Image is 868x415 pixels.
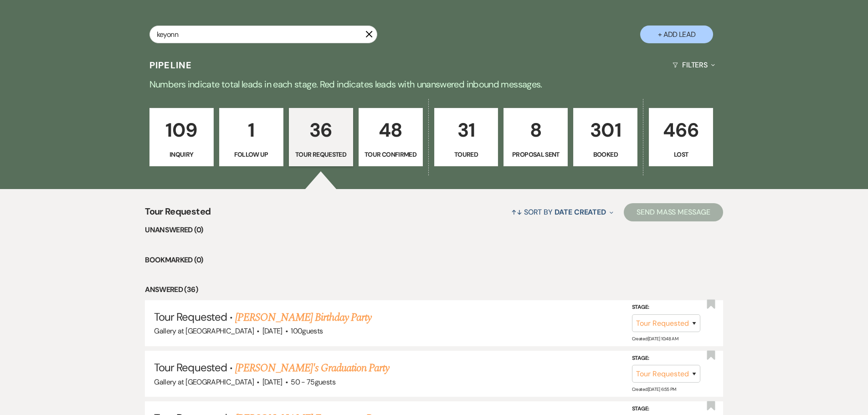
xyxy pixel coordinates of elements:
[145,284,723,296] li: Answered (36)
[262,377,282,387] span: [DATE]
[632,386,676,392] span: Created: [DATE] 6:55 PM
[669,53,719,77] button: Filters
[291,326,323,336] span: 100 guests
[295,115,347,145] p: 36
[219,108,283,166] a: 1Follow Up
[655,149,707,159] p: Lost
[235,360,389,376] a: [PERSON_NAME]'s Graduation Party
[149,26,377,43] input: Search by name, event date, email address or phone number
[573,108,637,166] a: 301Booked
[632,354,700,364] label: Stage:
[640,26,713,43] button: + Add Lead
[154,377,254,387] span: Gallery at [GEOGRAPHIC_DATA]
[579,115,632,145] p: 301
[154,360,227,374] span: Tour Requested
[365,149,417,159] p: Tour Confirmed
[649,108,713,166] a: 466Lost
[155,149,208,159] p: Inquiry
[154,310,227,324] span: Tour Requested
[440,149,493,159] p: Toured
[632,404,700,414] label: Stage:
[624,203,723,221] button: Send Mass Message
[509,149,562,159] p: Proposal Sent
[434,108,498,166] a: 31Toured
[145,224,723,236] li: Unanswered (0)
[291,377,335,387] span: 50 - 75 guests
[154,326,254,336] span: Gallery at [GEOGRAPHIC_DATA]
[579,149,632,159] p: Booked
[262,326,282,336] span: [DATE]
[149,59,192,72] h3: Pipeline
[555,207,606,217] span: Date Created
[632,302,700,313] label: Stage:
[235,309,371,326] a: [PERSON_NAME] Birthday Party
[225,115,277,145] p: 1
[632,336,678,342] span: Created: [DATE] 10:48 AM
[440,115,493,145] p: 31
[509,115,562,145] p: 8
[655,115,707,145] p: 466
[295,149,347,159] p: Tour Requested
[365,115,417,145] p: 48
[155,115,208,145] p: 109
[106,77,762,92] p: Numbers indicate total leads in each stage. Red indicates leads with unanswered inbound messages.
[289,108,353,166] a: 36Tour Requested
[511,207,522,217] span: ↑↓
[145,254,723,266] li: Bookmarked (0)
[225,149,277,159] p: Follow Up
[503,108,568,166] a: 8Proposal Sent
[508,200,617,224] button: Sort By Date Created
[359,108,423,166] a: 48Tour Confirmed
[149,108,214,166] a: 109Inquiry
[145,205,211,224] span: Tour Requested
